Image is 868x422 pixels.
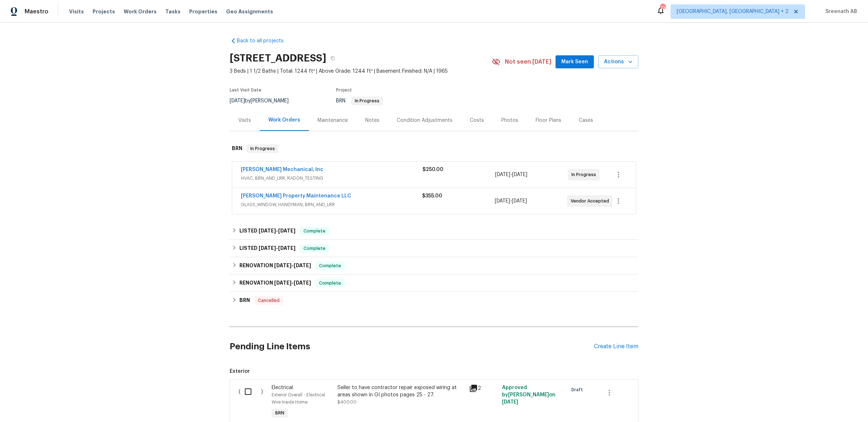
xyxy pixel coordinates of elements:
div: Create Line Item [594,343,638,350]
h2: [STREET_ADDRESS] [230,55,326,62]
span: HVAC, BRN_AND_LRR, RADON_TESTING [241,175,422,182]
span: [GEOGRAPHIC_DATA], [GEOGRAPHIC_DATA] + 2 [677,8,788,15]
div: RENOVATION [DATE]-[DATE]Complete [230,257,638,274]
div: RENOVATION [DATE]-[DATE]Complete [230,274,638,292]
span: Visits [69,8,84,15]
span: [DATE] [274,263,292,268]
div: Visits [238,117,251,124]
div: Floor Plans [536,117,561,124]
h2: Pending Line Items [230,330,594,363]
span: Maestro [25,8,48,15]
div: Photos [501,117,518,124]
a: [PERSON_NAME] Mechanical, Inc [241,167,323,172]
span: Exterior [230,368,638,375]
span: BRN [272,409,287,417]
span: $250.00 [422,167,443,172]
span: Complete [316,262,344,269]
span: Mark Seen [561,57,588,67]
span: In Progress [247,145,278,152]
div: Condition Adjustments [397,117,452,124]
h6: RENOVATION [239,279,311,287]
span: Last Visit Date [230,88,261,92]
span: [DATE] [512,199,527,204]
span: Exterior Overall - Electrical Wire Inside Home [272,393,325,404]
span: - [495,171,527,178]
div: Seller to have contractor repair exposed wiring at areas shown in GI photos pages 25 - 27. [337,384,465,398]
button: Actions [598,55,638,69]
span: Tasks [165,9,180,14]
span: [DATE] [495,172,510,177]
span: - [274,280,311,285]
div: Costs [470,117,484,124]
button: Copy Address [326,52,339,65]
span: [DATE] [230,98,245,103]
span: $400.00 [337,400,357,404]
h6: LISTED [239,227,295,235]
div: by [PERSON_NAME] [230,97,297,105]
span: Complete [301,227,328,235]
span: Not seen [DATE] [505,58,551,65]
span: GLASS_WINDOW, HANDYMAN, BRN_AND_LRR [241,201,422,208]
div: LISTED [DATE]-[DATE]Complete [230,222,638,240]
span: Draft [571,386,586,393]
div: 72 [660,4,665,12]
div: Maintenance [318,117,348,124]
h6: BRN [232,144,242,153]
span: Vendor Accepted [571,197,612,205]
span: [DATE] [259,228,276,233]
span: Sreenath AB [822,8,857,15]
span: $355.00 [422,193,442,199]
span: Geo Assignments [226,8,273,15]
span: [DATE] [294,280,311,285]
span: In Progress [571,171,599,178]
div: LISTED [DATE]-[DATE]Complete [230,240,638,257]
span: [DATE] [274,280,292,285]
span: - [495,197,527,205]
div: Work Orders [268,116,300,124]
h6: RENOVATION [239,261,311,270]
span: Cancelled [255,297,282,304]
span: Project [336,88,352,92]
span: - [274,263,311,268]
span: 3 Beds | 1 1/2 Baths | Total: 1244 ft² | Above Grade: 1244 ft² | Basement Finished: N/A | 1965 [230,68,492,75]
span: Projects [93,8,115,15]
span: Properties [189,8,217,15]
span: BRN [336,98,383,103]
span: [DATE] [278,246,295,251]
div: BRN In Progress [230,137,638,160]
span: Approved by [PERSON_NAME] on [502,385,556,405]
div: Cases [579,117,593,124]
span: Complete [316,280,344,287]
span: Work Orders [124,8,157,15]
span: Electrical [272,385,293,390]
span: [DATE] [278,228,295,233]
span: [DATE] [512,172,527,177]
button: Mark Seen [556,55,594,69]
a: [PERSON_NAME] Property Maintenance LLC [241,193,351,199]
span: - [259,228,295,233]
span: Complete [301,245,328,252]
h6: BRN [239,296,250,305]
div: Notes [365,117,379,124]
a: Back to all projects [230,37,299,44]
span: In Progress [352,99,382,103]
span: [DATE] [294,263,311,268]
span: [DATE] [495,199,510,204]
span: [DATE] [502,400,518,405]
span: Actions [604,57,633,67]
h6: LISTED [239,244,295,253]
span: - [259,246,295,251]
div: BRN Cancelled [230,292,638,309]
div: 2 [469,384,498,393]
span: [DATE] [259,246,276,251]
